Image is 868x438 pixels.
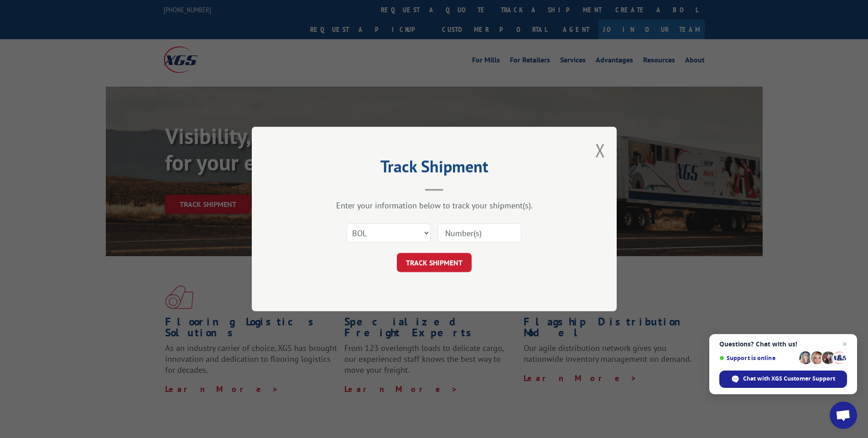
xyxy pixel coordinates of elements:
[297,160,571,177] h2: Track Shipment
[297,200,571,211] div: Enter your information below to track your shipment(s).
[437,223,521,242] input: Number(s)
[397,253,472,272] button: TRACK SHIPMENT
[830,402,857,429] a: Open chat
[719,355,796,361] span: Support is online
[743,375,835,383] span: Chat with XGS Customer Support
[595,138,605,162] button: Close modal
[719,340,847,348] span: Questions? Chat with us!
[719,371,847,388] span: Chat with XGS Customer Support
